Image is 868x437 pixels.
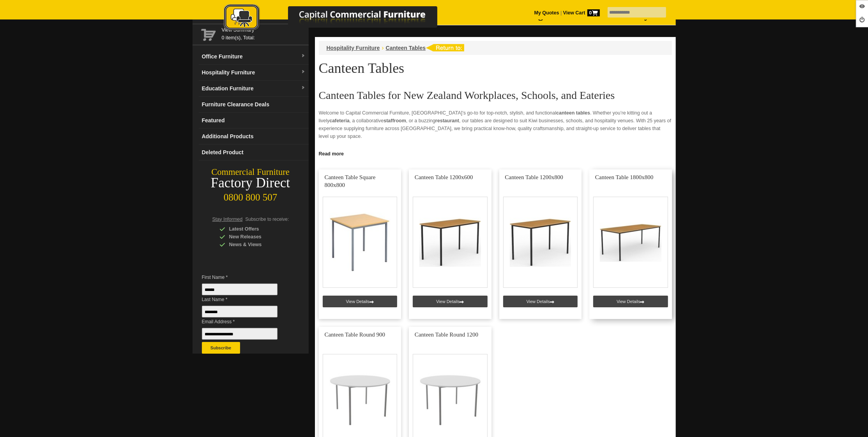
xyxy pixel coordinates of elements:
div: Latest Offers [219,225,293,233]
a: My Quotes [534,10,559,16]
a: Deleted Product [199,144,309,160]
a: Featured [199,113,309,129]
strong: staffroom [384,118,406,123]
a: Click to read more [315,148,676,158]
a: Capital Commercial Furniture Logo [202,4,475,35]
div: Factory Direct [193,178,309,189]
a: Hospitality Furniture [327,45,380,51]
input: Email Address * [202,328,278,340]
span: Subscribe to receive: [245,217,289,222]
li: › [382,44,384,52]
strong: cafeteria [329,118,349,123]
strong: restaurant [435,118,459,123]
a: Hospitality Furnituredropdown [199,65,309,81]
strong: View Cart [563,10,600,16]
button: Subscribe [202,342,240,354]
div: News & Views [219,241,293,248]
a: Furniture Clearance Deals [199,97,309,113]
h2: Canteen Tables for New Zealand Workplaces, Schools, and Eateries [319,90,672,101]
div: New Releases [219,233,293,241]
a: Additional Products [199,129,309,144]
span: Stay Informed [212,217,243,222]
h2: Why Choose Our Canteen Tables? [319,146,672,158]
div: 0800 800 507 [193,188,309,203]
a: Office Furnituredropdown [199,49,309,65]
img: return to [426,44,464,51]
a: Education Furnituredropdown [199,81,309,97]
div: Commercial Furniture [193,167,309,178]
a: View Cart0 [562,10,599,16]
a: Canteen Tables [386,45,426,51]
img: dropdown [301,70,306,74]
img: Capital Commercial Furniture Logo [202,4,475,32]
img: dropdown [301,54,306,58]
img: dropdown [301,86,306,90]
p: Welcome to Capital Commercial Furniture, [GEOGRAPHIC_DATA]’s go-to for top-notch, stylish, and fu... [319,109,672,140]
span: Last Name * [202,296,289,303]
strong: canteen tables [556,110,590,116]
span: Email Address * [202,318,289,326]
input: First Name * [202,284,278,295]
span: 0 [587,9,600,16]
h1: Canteen Tables [319,61,672,76]
input: Last Name * [202,306,278,317]
span: First Name * [202,273,289,281]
